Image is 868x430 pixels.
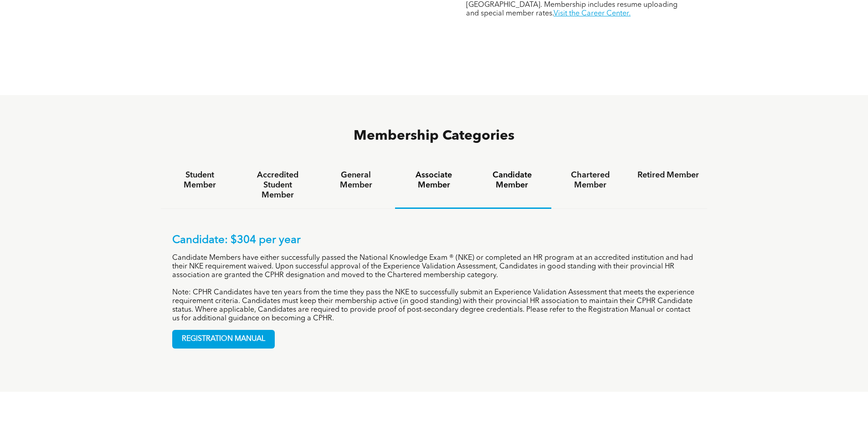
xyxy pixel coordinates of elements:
a: Visit the Career Center. [554,10,631,17]
h4: General Member [325,170,386,190]
h4: Associate Member [403,170,465,190]
p: Note: CPHR Candidates have ten years from the time they pass the NKE to successfully submit an Ex... [172,288,696,323]
p: Candidate Members have either successfully passed the National Knowledge Exam ® (NKE) or complete... [172,254,696,280]
p: Candidate: $304 per year [172,234,696,247]
span: Membership Categories [354,129,514,143]
h4: Candidate Member [481,170,543,190]
h4: Chartered Member [560,170,621,190]
a: REGISTRATION MANUAL [172,330,275,349]
h4: Student Member [169,170,231,190]
h4: Retired Member [637,170,699,180]
h4: Accredited Student Member [247,170,308,200]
